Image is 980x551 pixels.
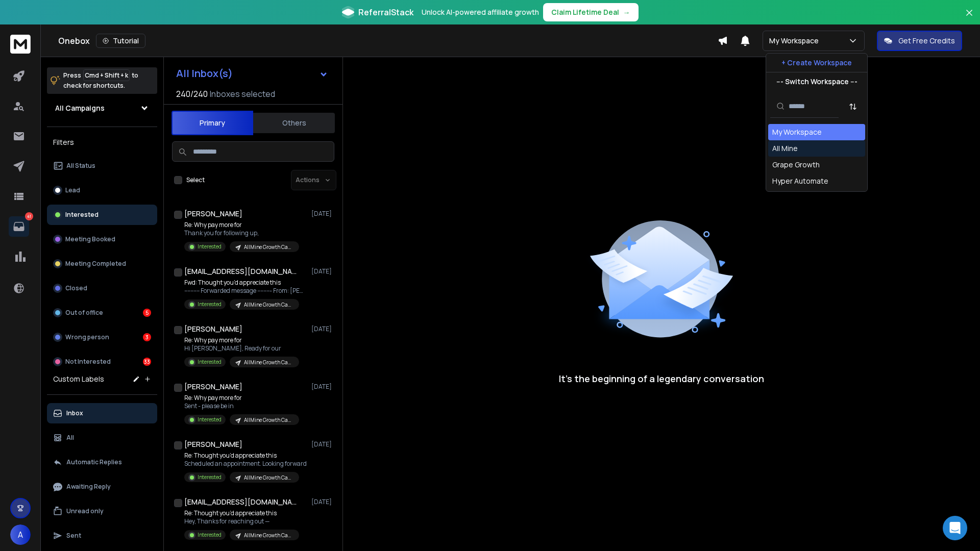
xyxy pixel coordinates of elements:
[47,501,157,521] button: Unread only
[65,333,109,341] p: Wrong person
[65,284,87,292] p: Closed
[422,7,539,17] p: Unlock AI-powered affiliate growth
[47,352,157,372] button: Not Interested33
[772,143,798,154] div: All Mine
[96,34,145,48] button: Tutorial
[311,383,334,391] p: [DATE]
[65,260,126,268] p: Meeting Completed
[47,452,157,472] button: Automatic Replies
[66,507,104,515] p: Unread only
[244,359,293,366] p: AllMine Growth Campaign
[963,6,976,31] button: Close banner
[198,473,222,481] p: Interested
[311,498,334,506] p: [DATE]
[66,434,74,442] p: All
[184,229,299,237] p: Thank you for following up,
[898,36,955,46] p: Get Free Credits
[184,460,307,468] p: Scheduled an appointment. Looking forward
[66,409,83,417] p: Inbox
[176,88,208,100] span: 240 / 240
[65,235,115,243] p: Meeting Booked
[184,402,299,410] p: Sent - please be in
[65,186,80,194] p: Lead
[210,88,275,100] h3: Inboxes selected
[25,212,33,220] p: 41
[244,243,293,251] p: AllMine Growth Campaign
[47,525,157,546] button: Sent
[168,63,336,84] button: All Inbox(s)
[543,3,639,21] button: Claim Lifetime Deal→
[253,112,335,134] button: Others
[781,58,852,68] p: + Create Workspace
[186,176,205,184] label: Select
[143,358,151,366] div: 33
[877,31,962,51] button: Get Free Credits
[184,287,307,295] p: ---------- Forwarded message --------- From: [PERSON_NAME]
[244,474,293,482] p: AllMine Growth Campaign
[184,382,242,392] h1: [PERSON_NAME]
[769,36,823,46] p: My Workspace
[55,103,105,113] h1: All Campaigns
[47,180,157,201] button: Lead
[53,374,104,384] h3: Custom Labels
[198,531,222,539] p: Interested
[776,77,857,87] p: --- Switch Workspace ---
[47,428,157,448] button: All
[83,69,130,81] span: Cmd + Shift + k
[184,517,299,525] p: Hey, Thanks for reaching out —
[184,344,299,353] p: Hi [PERSON_NAME], Ready for our
[47,303,157,323] button: Out of office5
[10,524,31,545] button: A
[143,309,151,317] div: 5
[311,325,334,333] p: [DATE]
[66,532,81,540] p: Sent
[47,278,157,298] button: Closed
[58,34,718,48] div: Onebox
[184,266,297,277] h1: [EMAIL_ADDRESS][DOMAIN_NAME]
[843,96,863,117] button: Sort by Sort A-Z
[65,358,111,366] p: Not Interested
[311,210,334,218] p: [DATE]
[9,216,29,237] a: 41
[171,111,253,135] button: Primary
[47,205,157,225] button: Interested
[47,98,157,118] button: All Campaigns
[244,301,293,309] p: AllMine Growth Campaign
[623,7,630,17] span: →
[176,68,233,79] h1: All Inbox(s)
[198,243,222,251] p: Interested
[244,416,293,424] p: AllMine Growth Campaign
[198,416,222,423] p: Interested
[47,254,157,274] button: Meeting Completed
[47,229,157,249] button: Meeting Booked
[244,532,293,539] p: AllMine Growth Campaign
[184,394,299,402] p: Re: Why pay more for
[66,483,111,491] p: Awaiting Reply
[184,439,242,449] h1: [PERSON_NAME]
[47,327,157,347] button: Wrong person3
[65,211,99,219] p: Interested
[184,221,299,229] p: Re: Why pay more for
[65,309,103,317] p: Out of office
[198,300,222,308] p: Interested
[184,509,299,517] p: Re: Thought you’d appreciate this
[184,279,307,287] p: Fwd: Thought you’d appreciate this
[559,371,764,386] p: It’s the beginning of a legendary conversation
[358,6,413,18] span: ReferralStack
[772,127,822,137] div: My Workspace
[311,440,334,448] p: [DATE]
[311,267,334,275] p: [DATE]
[47,156,157,176] button: All Status
[766,54,867,72] button: + Create Workspace
[47,135,157,149] h3: Filters
[198,358,222,366] p: Interested
[47,403,157,423] button: Inbox
[66,458,122,466] p: Automatic Replies
[184,336,299,344] p: Re: Why pay more for
[184,497,297,507] h1: [EMAIL_ADDRESS][DOMAIN_NAME]
[943,516,967,540] div: Open Intercom Messenger
[63,70,138,91] p: Press to check for shortcuts.
[184,324,242,334] h1: [PERSON_NAME]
